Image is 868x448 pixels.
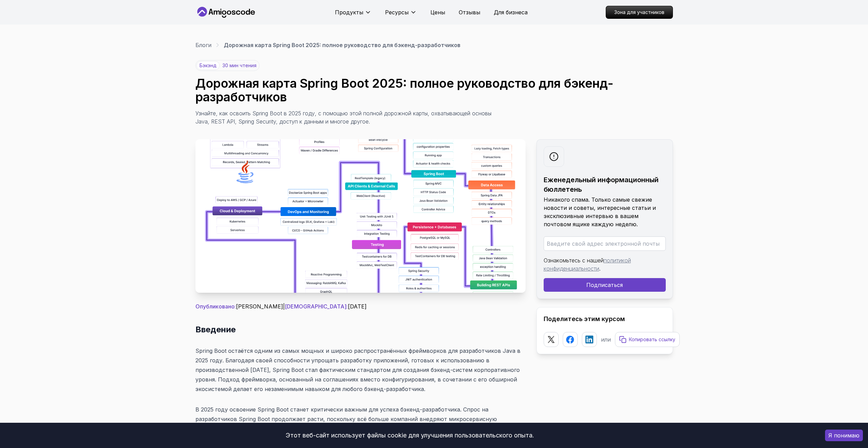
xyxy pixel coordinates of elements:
[348,303,367,310] font: [DATE]
[544,278,666,292] button: Подписаться
[544,196,656,228] font: Никакого спама. Только самые свежие новости и советы, интересные статьи и эксклюзивные интервью в...
[586,281,623,288] font: Подписаться
[544,176,659,193] font: Еженедельный информационный бюллетень
[286,432,534,439] font: Этот веб-сайт использует файлы cookie для улучшения пользовательского опыта.
[430,9,445,16] font: Цены
[195,324,236,334] font: Введение
[335,9,363,16] font: Продукты
[283,303,285,310] font: |
[459,9,480,16] font: Отзывы
[494,8,528,16] a: Для бизнеса
[236,303,283,310] font: [PERSON_NAME]
[614,9,664,15] font: Зона для участников
[285,303,348,310] font: [DEMOGRAPHIC_DATA]:
[195,303,236,310] font: Опубликовано:
[494,9,528,16] font: Для бизнеса
[195,76,614,104] font: Дорожная карта Spring Boot 2025: полное руководство для бэкенд-разработчиков
[825,430,863,441] button: Принимать куки
[606,6,673,19] a: Зона для участников
[224,42,460,48] font: Дорожная карта Spring Boot 2025: полное руководство для бэкенд-разработчиков
[195,41,211,49] a: Блоги
[195,139,526,293] img: Дорожная карта Spring Boot 2025: полное руководство для бэкенд-разработчиков (миниатюра)
[544,315,625,322] font: Поделитесь этим курсом
[615,332,680,347] button: Копировать ссылку
[430,8,445,16] a: Цены
[629,336,675,342] font: Копировать ссылку
[828,432,859,439] font: Я понимаю
[222,62,256,68] font: 30 мин чтения
[599,265,601,272] font: .
[335,8,371,22] button: Продукты
[385,8,417,22] button: Ресурсы
[544,236,666,251] input: Введите свой адрес электронной почты
[195,110,491,125] font: Узнайте, как освоить Spring Boot в 2025 году, с помощью этой полной дорожной карты, охватывающей ...
[544,257,604,264] font: Ознакомьтесь с нашей
[385,9,409,16] font: Ресурсы
[195,347,520,392] font: Spring Boot остаётся одним из самых мощных и широко распространённых фреймворков для разработчико...
[459,8,480,16] a: Отзывы
[195,42,211,48] font: Блоги
[200,62,217,68] font: бэкэнд
[601,336,611,343] font: или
